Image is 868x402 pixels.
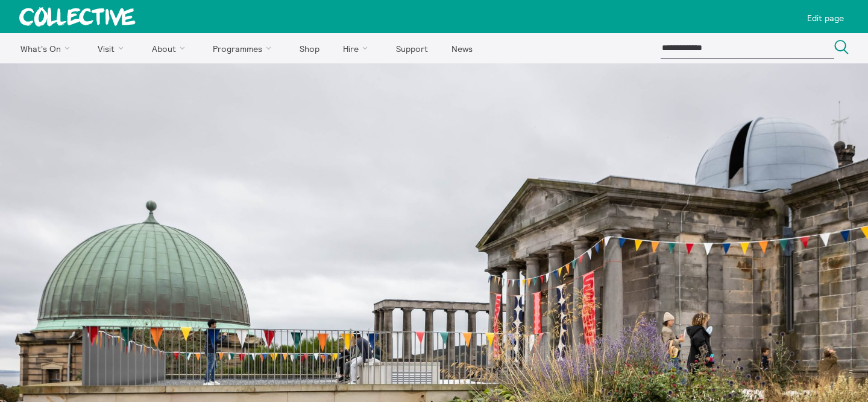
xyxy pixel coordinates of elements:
[441,33,483,63] a: News
[87,33,139,63] a: Visit
[807,13,844,23] p: Edit page
[203,33,287,63] a: Programmes
[289,33,330,63] a: Shop
[333,33,383,63] a: Hire
[141,33,200,63] a: About
[385,33,438,63] a: Support
[10,33,85,63] a: What's On
[802,5,849,28] a: Edit page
